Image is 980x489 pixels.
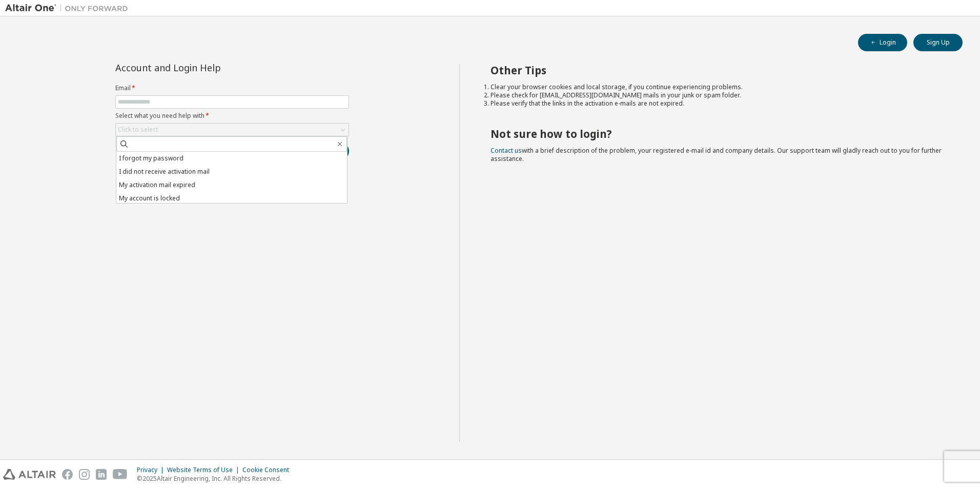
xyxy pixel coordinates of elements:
h2: Not sure how to login? [491,127,945,140]
label: Select what you need help with [115,112,349,120]
img: instagram.svg [79,469,90,480]
li: Clear your browser cookies and local storage, if you continue experiencing problems. [491,83,945,91]
a: Contact us [491,146,522,155]
div: Website Terms of Use [167,466,242,474]
h2: Other Tips [491,64,945,77]
button: Login [858,34,907,51]
li: Please verify that the links in the activation e-mails are not expired. [491,99,945,108]
img: Altair One [5,3,133,13]
label: Email [115,84,349,92]
img: linkedin.svg [96,469,107,480]
div: Privacy [137,466,167,474]
li: Please check for [EMAIL_ADDRESS][DOMAIN_NAME] mails in your junk or spam folder. [491,91,945,99]
span: with a brief description of the problem, your registered e-mail id and company details. Our suppo... [491,146,942,163]
img: facebook.svg [62,469,73,480]
img: youtube.svg [113,469,128,480]
button: Sign Up [913,34,963,51]
div: Account and Login Help [115,64,302,72]
div: Click to select [118,126,158,134]
p: © 2025 Altair Engineering, Inc. All Rights Reserved. [137,474,295,483]
img: altair_logo.svg [3,469,56,480]
div: Cookie Consent [242,466,295,474]
li: I forgot my password [116,152,347,165]
div: Click to select [116,124,349,136]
